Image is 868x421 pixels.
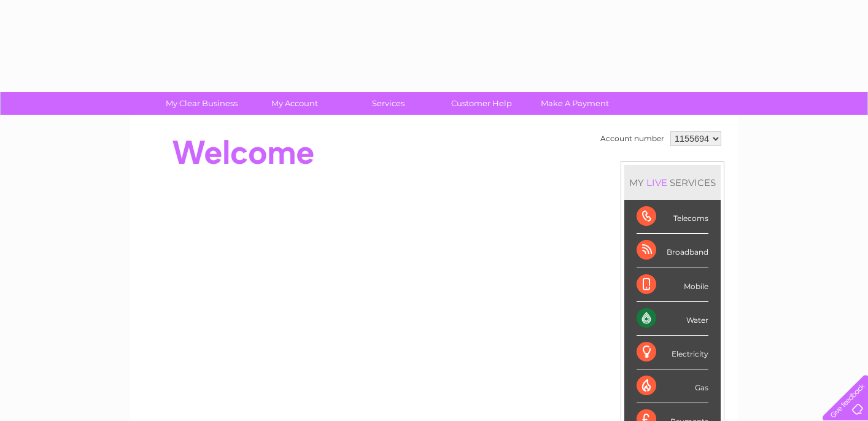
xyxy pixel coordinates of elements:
td: Account number [597,128,667,149]
a: My Clear Business [151,92,252,115]
a: My Account [244,92,346,115]
div: Electricity [637,336,708,369]
div: Gas [637,369,708,403]
a: Make A Payment [524,92,626,115]
div: Water [637,302,708,336]
div: Mobile [637,268,708,302]
a: Services [338,92,439,115]
div: Telecoms [637,200,708,234]
a: Customer Help [431,92,532,115]
div: Broadband [637,234,708,268]
div: MY SERVICES [624,165,721,200]
div: LIVE [644,177,670,188]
